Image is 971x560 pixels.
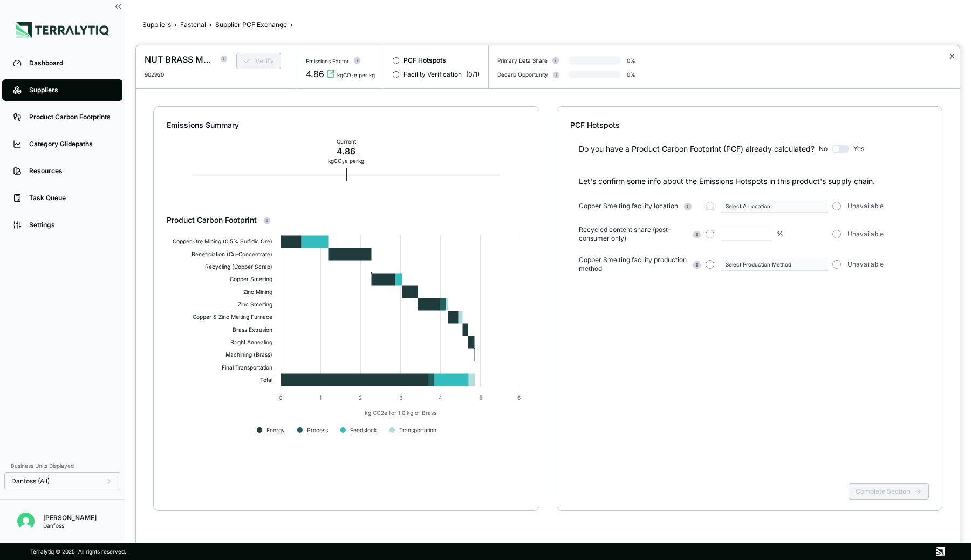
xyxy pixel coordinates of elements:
text: Total [260,377,272,383]
text: Machining (Brass) [225,351,272,358]
text: 1 [319,394,322,401]
div: Current [328,138,364,145]
text: Recycling (Copper Scrap) [205,263,272,270]
text: Process [307,427,328,433]
text: Copper Smelting [230,276,272,283]
sub: 2 [342,160,345,165]
span: Facility Verification [404,70,462,79]
text: 6 [517,394,521,401]
div: 0 % [627,57,635,64]
text: Copper & Zinc Melting Furnace [193,313,272,320]
span: PCF Hotspots [404,56,446,65]
span: No [819,145,828,153]
text: Bright Annealing [230,339,272,346]
div: Emissions Summary [167,120,526,131]
div: Emissions Factor [306,58,349,64]
div: 4.86 [306,67,324,80]
text: kg CO2e for 1.0 kg of Brass [365,409,436,416]
text: Zinc Smelting [238,301,272,308]
text: 2 [359,394,362,401]
span: Unavailable [847,260,884,269]
div: Select A Location [726,203,823,209]
svg: View audit trail [326,70,335,78]
span: Yes [853,145,864,153]
span: Unavailable [847,202,884,210]
text: 3 [399,394,402,401]
div: NUT BRASS M10 X 1 X 5MM THICK DIN 439 [145,53,214,66]
span: Recycled content share (post-consumer only) [579,226,687,243]
div: % [777,230,783,238]
p: Let's confirm some info about the Emissions Hotspots in this product's supply chain. [579,176,929,187]
button: Select Production Method [721,258,828,271]
text: 0 [279,394,282,401]
text: 5 [479,394,482,401]
div: Select Production Method [726,261,823,268]
sub: 2 [351,74,354,79]
span: Copper Smelting facility production method [579,256,687,273]
div: 4.86 [328,145,364,158]
text: Zinc Mining [243,289,272,296]
div: Product Carbon Footprint [167,215,526,226]
button: Close [948,50,955,63]
div: kgCO e per kg [337,72,375,78]
div: 902920 [145,71,222,78]
div: PCF Hotspots [570,120,929,131]
text: Transportation [399,427,436,434]
span: ( 0 / 1 ) [466,70,480,79]
button: Select A Location [721,200,828,213]
text: Beneficiation (Cu-Concentrate) [192,251,272,257]
div: kg CO e per kg [328,158,364,164]
text: Energy [266,427,285,434]
div: Primary Data Share [497,57,548,64]
text: Copper Ore Mining (0.5% Sulfidic Ore) [173,238,272,245]
text: Final Transportation [222,364,272,371]
text: Brass Extrusion [233,326,272,333]
div: 0 % [627,71,635,78]
div: Decarb Opportunity [497,71,548,78]
span: Copper Smelting facility location [579,202,678,210]
text: 4 [439,394,442,401]
div: Do you have a Product Carbon Footprint (PCF) already calculated? [579,144,815,154]
span: Unavailable [847,230,884,238]
text: Feedstock [350,427,377,433]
